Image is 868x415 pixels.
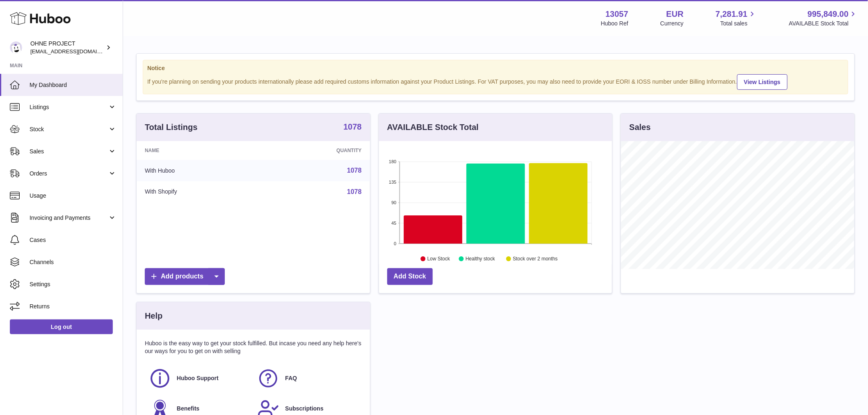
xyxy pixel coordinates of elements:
[30,258,116,266] span: Channels
[147,73,844,90] div: If you're planning on sending your products internationally please add required customs informati...
[387,122,479,133] h3: AVAILABLE Stock Total
[427,256,450,262] text: Low Stock
[30,148,108,155] span: Sales
[347,188,362,195] a: 1078
[720,20,757,27] span: Total sales
[30,103,108,111] span: Listings
[30,48,121,55] span: [EMAIL_ADDRESS][DOMAIN_NAME]
[605,9,628,20] strong: 13057
[343,123,362,132] a: 1078
[145,268,225,285] a: Add products
[145,340,362,355] p: Huboo is the easy way to get your stock fulfilled. But incase you need any help here's our ways f...
[285,374,297,382] span: FAQ
[285,405,323,413] span: Subscriptions
[137,141,263,160] th: Name
[30,192,116,200] span: Usage
[716,9,748,20] span: 7,281.91
[391,200,396,205] text: 90
[666,9,683,20] strong: EUR
[343,123,362,131] strong: 1078
[30,170,108,178] span: Orders
[629,122,651,133] h3: Sales
[601,20,628,27] div: Huboo Ref
[387,268,433,285] a: Add Stock
[716,9,757,27] a: 7,281.91 Total sales
[145,122,198,133] h3: Total Listings
[263,141,370,160] th: Quantity
[394,241,396,246] text: 0
[30,214,108,222] span: Invoicing and Payments
[466,256,496,262] text: Healthy stock
[30,236,116,244] span: Cases
[30,303,116,310] span: Returns
[389,180,396,185] text: 135
[30,40,104,55] div: OHNE PROJECT
[30,125,108,133] span: Stock
[149,367,249,390] a: Huboo Support
[137,181,263,203] td: With Shopify
[789,20,858,27] span: AVAILABLE Stock Total
[808,9,849,20] span: 995,849.00
[177,374,219,382] span: Huboo Support
[391,221,396,226] text: 45
[30,81,116,89] span: My Dashboard
[145,310,162,322] h3: Help
[389,159,396,164] text: 180
[147,64,844,72] strong: Notice
[257,367,357,390] a: FAQ
[137,160,263,181] td: With Huboo
[789,9,858,27] a: 995,849.00 AVAILABLE Stock Total
[10,41,22,54] img: internalAdmin-13057@internal.huboo.com
[513,256,557,262] text: Stock over 2 months
[347,167,362,174] a: 1078
[737,74,788,90] a: View Listings
[10,319,113,334] a: Log out
[30,280,116,288] span: Settings
[660,20,684,27] div: Currency
[177,405,199,413] span: Benefits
